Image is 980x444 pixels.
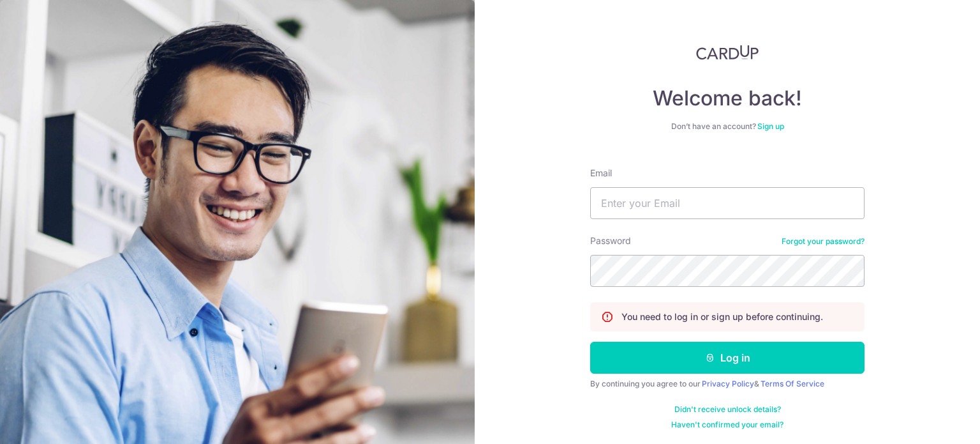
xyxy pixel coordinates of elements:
a: Privacy Policy [702,379,754,388]
label: Password [590,234,631,247]
img: CardUp Logo [696,45,759,60]
p: You need to log in or sign up before continuing. [621,310,823,323]
a: Terms Of Service [761,379,824,388]
button: Log in [590,342,865,374]
input: Enter your Email [590,187,865,219]
h4: Welcome back! [590,86,865,111]
a: Didn't receive unlock details? [674,404,781,415]
a: Forgot your password? [782,236,865,247]
div: Don’t have an account? [590,121,865,132]
label: Email [590,167,612,180]
a: Haven't confirmed your email? [671,420,783,430]
div: By continuing you agree to our & [590,379,865,389]
a: Sign up [757,121,784,131]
